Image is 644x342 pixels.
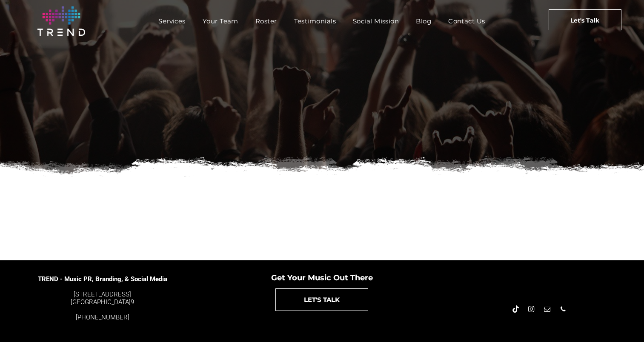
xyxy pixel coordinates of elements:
[440,15,494,27] a: Contact Us
[511,305,521,316] a: Tiktok
[570,10,599,31] span: Let's Talk
[407,15,440,27] a: Blog
[71,291,131,306] a: [STREET_ADDRESS][GEOGRAPHIC_DATA]
[601,301,644,342] iframe: Chat Widget
[558,305,568,316] a: phone
[344,15,407,27] a: Social Mission
[150,15,194,27] a: Services
[527,305,536,316] a: instagram
[37,291,168,306] div: 9
[275,288,368,311] a: LET'S TALK
[543,305,552,316] a: email
[118,192,527,256] iframe: Form 0
[194,15,247,27] a: Your Team
[38,275,167,283] span: TREND - Music PR, Branding, & Social Media
[76,313,129,321] a: [PHONE_NUMBER]
[549,9,621,30] a: Let's Talk
[71,291,131,306] font: [STREET_ADDRESS] [GEOGRAPHIC_DATA]
[37,6,85,36] img: logo
[304,289,340,311] span: LET'S TALK
[271,273,373,282] span: Get Your Music Out There
[286,15,344,27] a: Testimonials
[247,15,286,27] a: Roster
